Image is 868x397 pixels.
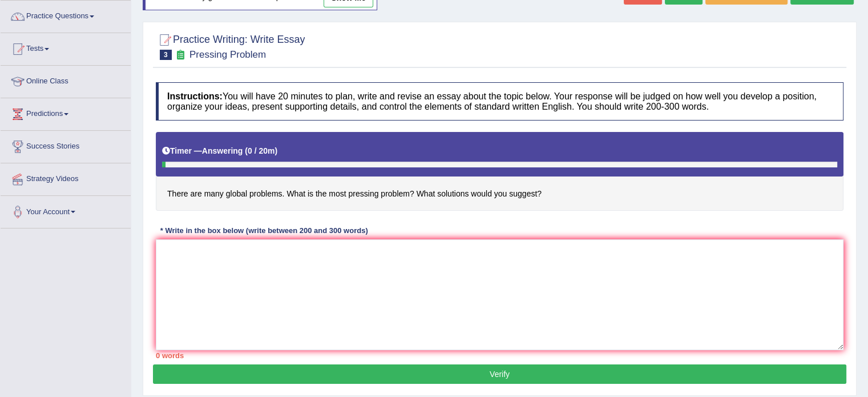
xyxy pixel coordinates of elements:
[156,31,305,60] h2: Practice Writing: Write Essay
[274,146,277,155] b: )
[156,225,372,236] div: * Write in the box below (write between 200 and 300 words)
[1,196,131,224] a: Your Account
[153,364,846,384] button: Verify
[1,163,131,192] a: Strategy Videos
[1,1,131,29] a: Practice Questions
[189,49,266,60] small: Pressing Problem
[248,146,274,155] b: 0 / 20m
[175,50,187,61] small: Exam occurring question
[245,146,248,155] b: (
[1,33,131,62] a: Tests
[1,66,131,94] a: Online Class
[1,131,131,159] a: Success Stories
[202,146,243,155] b: Answering
[160,50,172,60] span: 3
[162,147,277,155] h5: Timer —
[156,350,843,361] div: 0 words
[167,91,223,101] b: Instructions:
[156,82,843,121] h4: You will have 20 minutes to plan, write and revise an essay about the topic below. Your response ...
[1,98,131,127] a: Predictions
